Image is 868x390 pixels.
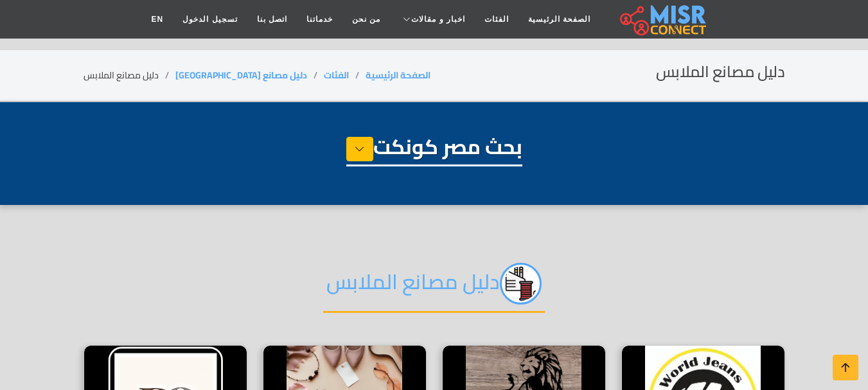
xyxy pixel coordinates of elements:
a: من نحن [342,7,390,31]
a: خدماتنا [297,7,342,31]
a: الصفحة الرئيسية [518,7,600,31]
a: تسجيل الدخول [173,7,247,31]
img: jc8qEEzyi89FPzAOrPPq.png [500,263,542,305]
h1: بحث مصر كونكت [346,134,522,166]
a: الفئات [475,7,518,31]
img: main.misr_connect [620,3,706,35]
span: اخبار و مقالات [411,13,465,25]
a: اخبار و مقالات [390,7,475,31]
a: الصفحة الرئيسية [366,67,430,84]
h2: دليل مصانع الملابس [323,263,545,313]
a: الفئات [324,67,349,84]
a: EN [142,7,173,31]
a: اتصل بنا [247,7,297,31]
h2: دليل مصانع الملابس [656,63,785,82]
a: دليل مصانع [GEOGRAPHIC_DATA] [175,67,307,84]
li: دليل مصانع الملابس [84,69,175,82]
